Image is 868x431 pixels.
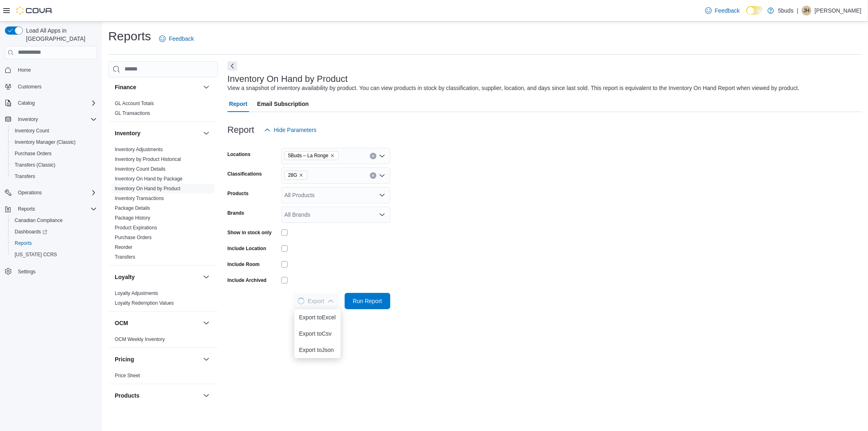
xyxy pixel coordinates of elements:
span: 5Buds – La Ronge [288,152,328,160]
a: Settings [15,267,39,277]
span: GL Account Totals [115,100,154,107]
div: OCM [108,334,218,347]
span: Run Report [353,297,382,305]
a: Inventory Transactions [115,196,164,201]
a: GL Account Totals [115,101,154,106]
span: 28G [288,171,297,179]
span: Hide Parameters [274,126,317,134]
span: Transfers [15,173,35,180]
button: Transfers (Classic) [8,159,100,171]
h3: Report [227,125,254,135]
div: Jessi Hancheroff [802,6,811,15]
a: Home [15,65,34,75]
p: [PERSON_NAME] [815,6,861,15]
button: Products [115,391,200,400]
a: Loyalty Redemption Values [115,300,174,306]
button: Clear input [370,172,376,179]
button: Reports [15,204,38,214]
button: Remove 5Buds – La Ronge from selection in this group [330,153,335,158]
span: Settings [18,268,35,275]
button: OCM [201,318,211,328]
span: Inventory Manager (Classic) [11,137,97,147]
button: Transfers [8,171,100,182]
button: Inventory [15,114,41,124]
span: Washington CCRS [11,250,97,259]
button: Settings [2,265,100,277]
h3: Finance [115,83,136,91]
button: Export toJson [294,342,341,358]
span: Inventory On Hand by Product [115,185,180,192]
img: Cova [16,7,53,15]
label: Classifications [227,171,262,177]
button: Home [2,64,100,76]
label: Products [227,190,249,197]
button: Operations [2,187,100,198]
a: Product Expirations [115,225,157,231]
button: Inventory Manager (Classic) [8,136,100,148]
button: Pricing [201,354,211,364]
button: Reports [8,237,100,249]
h3: Pricing [115,355,134,363]
a: Inventory Count [11,126,52,136]
h3: Loyalty [115,273,135,281]
a: Reorder [115,244,132,250]
span: Operations [18,189,42,196]
button: Finance [201,82,211,92]
div: View a snapshot of inventory availability by product. You can view products in stock by classific... [227,84,800,92]
span: Price Sheet [115,372,140,379]
span: Export to Excel [299,314,336,321]
span: Home [15,65,97,75]
button: Open list of options [379,211,385,218]
span: Loyalty Redemption Values [115,300,174,306]
a: Dashboards [8,226,100,237]
span: Transfers [11,172,97,181]
label: Include Room [227,261,260,268]
span: Dashboards [15,229,47,235]
button: Customers [2,81,100,92]
span: Package History [115,215,150,221]
span: Catalog [15,98,97,108]
span: Canadian Compliance [11,215,97,225]
button: Export toExcel [294,309,341,325]
span: JH [804,6,810,15]
button: Operations [15,188,45,198]
span: Load All Apps in [GEOGRAPHIC_DATA] [23,26,97,43]
span: OCM Weekly Inventory [115,336,165,343]
button: Reports [2,203,100,215]
span: Operations [15,188,97,198]
span: Inventory Count [11,126,97,136]
a: Transfers [115,254,135,260]
a: Inventory Adjustments [115,147,163,152]
button: Inventory Count [8,125,100,136]
div: Pricing [108,371,218,384]
h3: Inventory [115,129,140,137]
button: Finance [115,83,200,91]
span: Package Details [115,205,150,211]
span: Feedback [715,7,740,15]
span: Inventory Count [15,128,49,134]
span: Transfers (Classic) [11,160,97,170]
a: Purchase Orders [115,235,152,240]
button: Export toCsv [294,325,341,342]
button: [US_STATE] CCRS [8,249,100,260]
button: Run Report [345,293,390,309]
span: Customers [15,81,97,92]
button: Inventory [115,129,200,137]
span: Reorder [115,244,132,251]
span: 5Buds – La Ronge [284,151,339,160]
label: Locations [227,151,251,158]
span: Settings [15,266,97,276]
span: 28G [284,171,308,180]
button: Purchase Orders [8,148,100,159]
a: Loyalty Adjustments [115,290,158,296]
span: Purchase Orders [115,234,152,241]
span: Loyalty Adjustments [115,290,158,297]
a: Customers [15,82,45,92]
a: Inventory On Hand by Package [115,176,183,182]
span: Transfers (Classic) [15,162,55,168]
h1: Reports [108,28,151,44]
span: Catalog [18,100,35,106]
span: Transfers [115,254,135,260]
span: Reports [11,238,97,248]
